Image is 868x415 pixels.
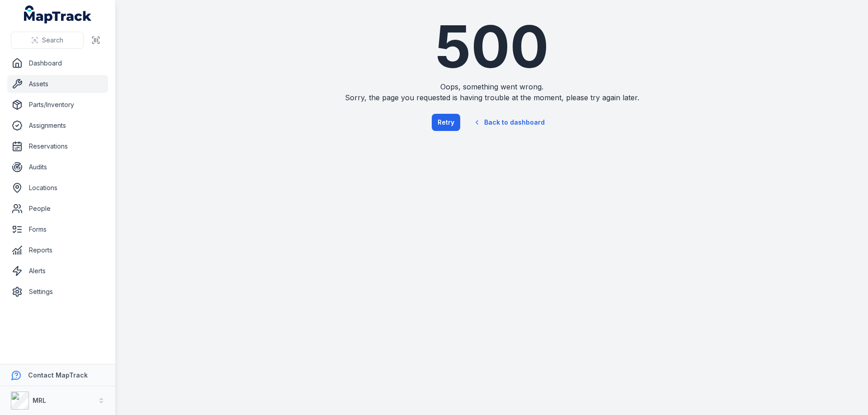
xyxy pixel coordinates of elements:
[7,262,108,280] a: Alerts
[7,179,108,197] a: Locations
[7,137,108,155] a: Reservations
[325,92,658,103] span: Sorry, the page you requested is having trouble at the moment, please try again later.
[7,117,108,135] a: Assignments
[432,114,460,131] button: Retry
[24,5,92,23] a: MapTrack
[7,75,108,93] a: Assets
[325,81,658,92] span: Oops, something went wrong.
[325,18,658,76] h1: 500
[33,396,46,404] strong: MRL
[466,112,552,133] a: Back to dashboard
[11,32,84,49] button: Search
[42,36,63,45] span: Search
[7,220,108,238] a: Forms
[28,371,88,379] strong: Contact MapTrack
[7,283,108,301] a: Settings
[7,241,108,259] a: Reports
[7,54,108,72] a: Dashboard
[7,158,108,176] a: Audits
[7,96,108,114] a: Parts/Inventory
[7,200,108,218] a: People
